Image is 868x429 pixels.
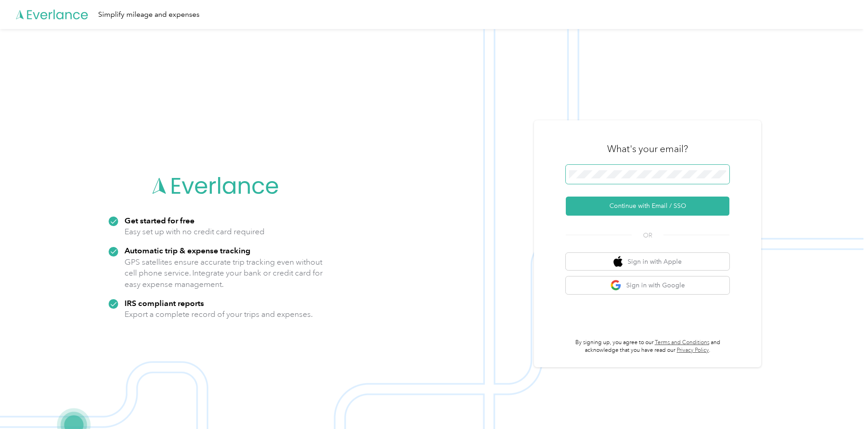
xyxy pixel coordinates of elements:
[125,309,313,320] p: Export a complete record of your trips and expenses.
[566,197,729,216] button: Continue with Email / SSO
[125,298,204,308] strong: IRS compliant reports
[610,280,622,291] img: google logo
[677,347,709,354] a: Privacy Policy
[125,246,250,255] strong: Automatic trip & expense tracking
[614,256,623,267] img: apple logo
[607,143,688,155] h3: What's your email?
[566,339,729,355] p: By signing up, you agree to our and acknowledge that you have read our .
[632,231,663,240] span: OR
[125,216,195,225] strong: Get started for free
[98,9,200,20] div: Simplify mileage and expenses
[655,339,709,346] a: Terms and Conditions
[125,226,264,237] p: Easy set up with no credit card required
[125,256,323,290] p: GPS satellites ensure accurate trip tracking even without cell phone service. Integrate your bank...
[566,276,729,294] button: google logoSign in with Google
[566,253,729,271] button: apple logoSign in with Apple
